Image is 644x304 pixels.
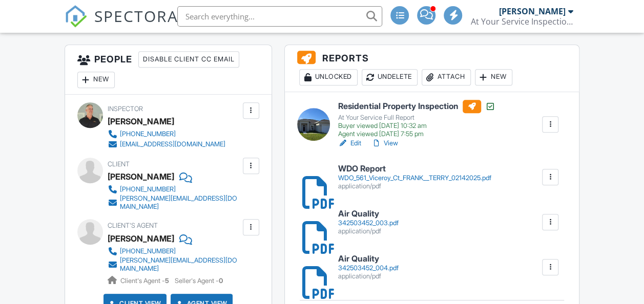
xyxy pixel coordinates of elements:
div: [PERSON_NAME] [498,6,565,16]
h3: Reports [285,45,579,92]
strong: 5 [165,277,169,285]
span: SPECTORA [94,5,178,27]
div: New [475,69,512,85]
div: application/pdf [338,227,398,235]
div: [PERSON_NAME][EMAIL_ADDRESS][DOMAIN_NAME] [120,256,240,273]
div: Agent viewed [DATE] 7:55 pm [338,130,495,138]
h6: Air Quality [338,254,398,264]
a: [EMAIL_ADDRESS][DOMAIN_NAME] [108,139,225,149]
a: Edit [338,138,361,148]
h3: People [65,45,272,95]
a: Air Quality 342503452_004.pdf application/pdf [338,254,398,280]
strong: 0 [219,277,223,285]
a: [PERSON_NAME][EMAIL_ADDRESS][DOMAIN_NAME] [108,194,240,211]
div: [PHONE_NUMBER] [120,130,176,138]
div: At Your Service Inspections LLC [470,16,573,27]
a: Air Quality 342503452_003.pdf application/pdf [338,209,398,235]
div: [PERSON_NAME][EMAIL_ADDRESS][DOMAIN_NAME] [120,194,240,211]
div: 342503452_003.pdf [338,219,398,227]
a: [PHONE_NUMBER] [108,129,225,139]
a: [PERSON_NAME] [108,231,174,246]
a: [PHONE_NUMBER] [108,246,240,256]
div: At Your Service Full Report [338,114,495,122]
div: Undelete [362,69,418,85]
img: The Best Home Inspection Software - Spectora [65,5,87,28]
a: [PERSON_NAME][EMAIL_ADDRESS][DOMAIN_NAME] [108,256,240,273]
span: Client's Agent [108,222,158,229]
div: application/pdf [338,182,491,190]
div: Attach [422,69,471,85]
a: [PHONE_NUMBER] [108,184,240,194]
div: [PHONE_NUMBER] [120,185,176,193]
div: WDO_561_Viceroy_Ct_FRANK__TERRY_02142025.pdf [338,174,491,182]
h6: Residential Property Inspection [338,100,495,113]
span: Client's Agent - [120,277,171,285]
div: [PHONE_NUMBER] [120,247,176,255]
div: Buyer viewed [DATE] 10:32 am [338,122,495,130]
input: Search everything... [177,6,382,27]
a: WDO Report WDO_561_Viceroy_Ct_FRANK__TERRY_02142025.pdf application/pdf [338,164,491,190]
div: New [77,72,115,88]
div: [EMAIL_ADDRESS][DOMAIN_NAME] [120,140,225,148]
div: Disable Client CC Email [138,51,239,68]
a: Residential Property Inspection At Your Service Full Report Buyer viewed [DATE] 10:32 am Agent vi... [338,100,495,139]
span: Client [108,160,130,168]
a: SPECTORA [65,14,178,35]
h6: WDO Report [338,164,491,173]
h6: Air Quality [338,209,398,219]
span: Inspector [108,105,143,113]
a: View [371,138,398,148]
div: application/pdf [338,272,398,280]
div: [PERSON_NAME] [108,169,174,184]
div: Unlocked [299,69,358,85]
div: 342503452_004.pdf [338,264,398,272]
div: [PERSON_NAME] [108,114,174,129]
span: Seller's Agent - [175,277,223,285]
